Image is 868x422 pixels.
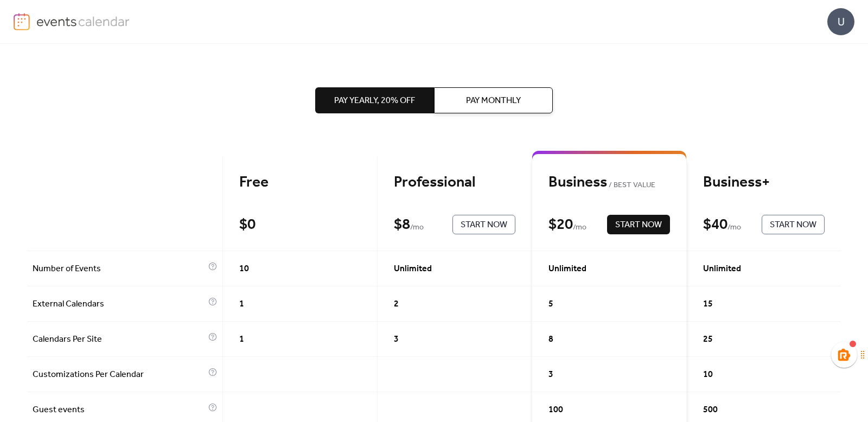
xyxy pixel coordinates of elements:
[548,173,670,192] div: Business
[703,215,727,234] div: $ 40
[770,219,816,232] span: Start Now
[33,368,206,381] span: Customizations Per Calendar
[239,215,256,234] div: $ 0
[703,333,713,346] span: 25
[548,404,563,417] span: 100
[703,263,741,276] span: Unlimited
[239,333,244,346] span: 1
[315,87,434,113] button: Pay Yearly, 20% off
[607,215,670,234] button: Start Now
[548,368,553,381] span: 3
[615,219,662,232] span: Start Now
[334,94,415,107] span: Pay Yearly, 20% off
[548,215,573,234] div: $ 20
[434,87,553,113] button: Pay Monthly
[239,263,249,276] span: 10
[466,94,521,107] span: Pay Monthly
[727,221,741,234] span: / mo
[394,263,432,276] span: Unlimited
[573,221,586,234] span: / mo
[33,404,206,417] span: Guest events
[703,368,713,381] span: 10
[762,215,825,234] button: Start Now
[703,173,825,192] div: Business+
[36,13,130,29] img: logo-type
[394,215,410,234] div: $ 8
[452,215,515,234] button: Start Now
[394,173,515,192] div: Professional
[548,263,586,276] span: Unlimited
[33,298,206,311] span: External Calendars
[703,298,713,311] span: 15
[548,333,553,346] span: 8
[394,333,399,346] span: 3
[607,179,655,192] span: BEST VALUE
[14,13,30,30] img: logo
[394,298,399,311] span: 2
[827,8,854,35] div: U
[703,404,718,417] span: 500
[33,333,206,346] span: Calendars Per Site
[410,221,424,234] span: / mo
[239,298,244,311] span: 1
[461,219,507,232] span: Start Now
[239,173,361,192] div: Free
[33,263,206,276] span: Number of Events
[548,298,553,311] span: 5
